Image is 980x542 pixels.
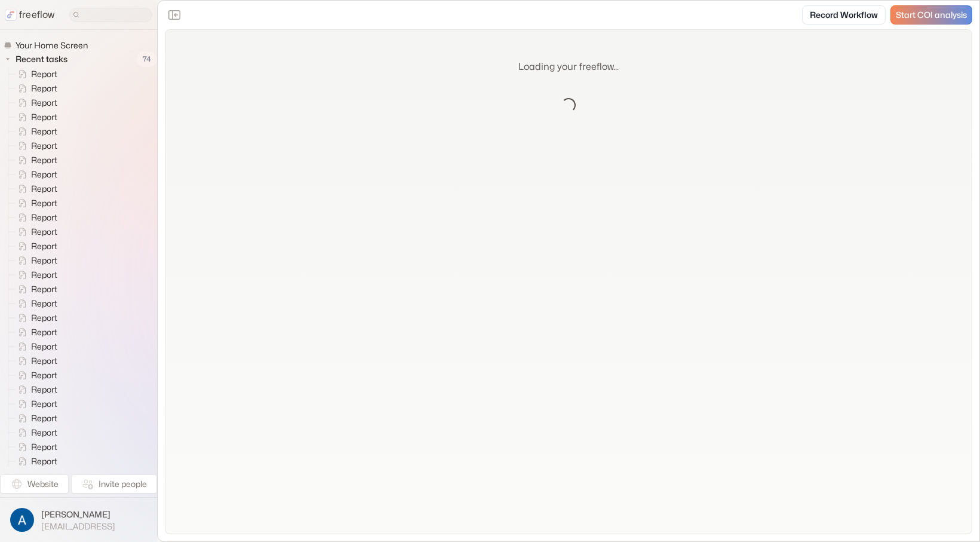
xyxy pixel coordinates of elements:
[29,355,61,367] span: Report
[8,296,62,311] a: Report
[4,39,93,51] a: Your Home Screen
[8,311,62,325] a: Report
[8,110,62,124] a: Report
[29,111,61,123] span: Report
[896,10,967,20] span: Start COI analysis
[8,368,62,382] a: Report
[8,282,62,296] a: Report
[29,455,61,467] span: Report
[8,411,62,425] a: Report
[29,197,61,209] span: Report
[8,354,62,368] a: Report
[29,427,61,439] span: Report
[890,5,972,25] a: Start COI analysis
[8,239,62,253] a: Report
[29,398,61,410] span: Report
[29,441,61,453] span: Report
[8,440,62,454] a: Report
[29,240,61,252] span: Report
[29,183,61,195] span: Report
[41,509,115,520] span: [PERSON_NAME]
[8,425,62,440] a: Report
[137,51,157,67] span: 74
[29,326,61,338] span: Report
[29,269,61,281] span: Report
[518,60,619,74] p: Loading your freeflow...
[8,454,62,468] a: Report
[8,124,62,139] a: Report
[29,369,61,381] span: Report
[8,339,62,354] a: Report
[8,225,62,239] a: Report
[8,397,62,411] a: Report
[4,52,72,66] button: Recent tasks
[29,226,61,238] span: Report
[8,253,62,268] a: Report
[8,182,62,196] a: Report
[29,154,61,166] span: Report
[8,196,62,210] a: Report
[13,39,91,51] span: Your Home Screen
[8,268,62,282] a: Report
[8,139,62,153] a: Report
[8,67,62,81] a: Report
[29,412,61,424] span: Report
[29,212,61,223] span: Report
[8,382,62,397] a: Report
[29,82,61,94] span: Report
[8,325,62,339] a: Report
[8,167,62,182] a: Report
[29,125,61,137] span: Report
[29,169,61,180] span: Report
[19,8,55,22] p: freeflow
[29,384,61,396] span: Report
[8,81,62,96] a: Report
[29,68,61,80] span: Report
[29,341,61,353] span: Report
[802,5,886,25] a: Record Workflow
[13,53,71,65] span: Recent tasks
[29,298,61,310] span: Report
[5,8,55,22] a: freeflow
[41,521,115,532] span: [EMAIL_ADDRESS]
[29,283,61,295] span: Report
[10,508,34,532] img: profile
[165,5,184,25] button: Close the sidebar
[29,140,61,152] span: Report
[8,153,62,167] a: Report
[29,97,61,109] span: Report
[29,255,61,267] span: Report
[71,474,157,494] button: Invite people
[7,505,150,535] button: [PERSON_NAME][EMAIL_ADDRESS]
[8,210,62,225] a: Report
[8,96,62,110] a: Report
[29,312,61,324] span: Report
